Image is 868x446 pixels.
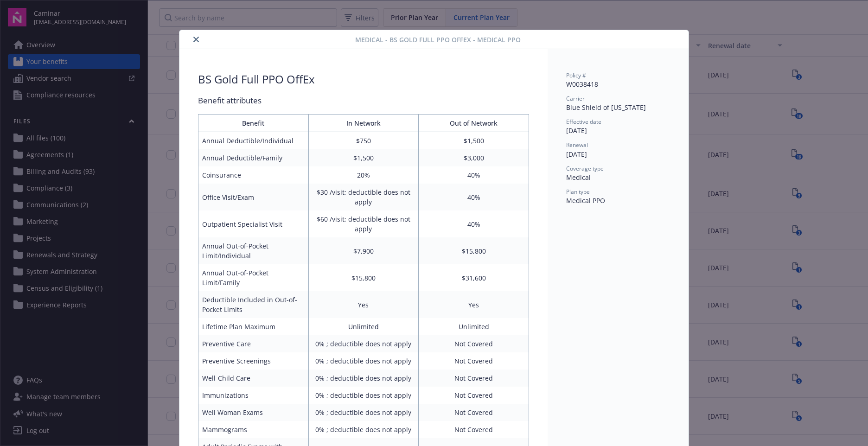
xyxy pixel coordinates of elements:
td: Unlimited [308,318,419,335]
td: $7,900 [308,237,419,264]
span: Renewal [566,141,588,149]
td: $1,500 [308,149,419,166]
td: Well Woman Exams [198,404,309,421]
td: $15,800 [419,237,529,264]
td: 0% ; deductible does not apply [308,335,419,352]
td: Unlimited [419,318,529,335]
div: [DATE] [566,149,670,159]
td: 40% [419,210,529,237]
td: Annual Out-of-Pocket Limit/Individual [198,237,309,264]
td: 40% [419,166,529,184]
span: Effective date [566,118,601,126]
td: Annual Out-of-Pocket Limit/Family [198,264,309,291]
td: $3,000 [419,149,529,166]
td: 0% ; deductible does not apply [308,387,419,404]
td: Preventive Care [198,335,309,352]
th: Out of Network [419,115,529,132]
td: Preventive Screenings [198,352,309,370]
td: Not Covered [419,387,529,404]
td: Deductible Included in Out-of-Pocket Limits [198,291,309,318]
td: $750 [308,132,419,150]
td: Lifetime Plan Maximum [198,318,309,335]
td: Not Covered [419,404,529,421]
div: Blue Shield of [US_STATE] [566,102,670,112]
td: Yes [419,291,529,318]
td: Outpatient Specialist Visit [198,210,309,237]
td: Not Covered [419,335,529,352]
span: Plan type [566,188,590,196]
td: Coinsurance [198,166,309,184]
span: Coverage type [566,165,604,172]
span: Medical - BS Gold Full PPO OffEx - Medical PPO [355,35,521,45]
button: close [191,34,202,45]
td: Office Visit/Exam [198,184,309,210]
td: 20% [308,166,419,184]
div: BS Gold Full PPO OffEx [198,71,315,87]
td: 0% ; deductible does not apply [308,370,419,387]
th: In Network [308,115,419,132]
td: 0% ; deductible does not apply [308,352,419,370]
td: Annual Deductible/Individual [198,132,309,150]
div: Benefit attributes [198,95,529,107]
td: $1,500 [419,132,529,150]
td: $30 /visit; deductible does not apply [308,184,419,210]
td: Yes [308,291,419,318]
td: Immunizations [198,387,309,404]
div: [DATE] [566,126,670,135]
span: Carrier [566,95,585,102]
td: 0% ; deductible does not apply [308,421,419,438]
td: Not Covered [419,421,529,438]
th: Benefit [198,115,309,132]
td: Mammograms [198,421,309,438]
td: $60 /visit; deductible does not apply [308,210,419,237]
td: Not Covered [419,352,529,370]
td: $31,600 [419,264,529,291]
td: Well-Child Care [198,370,309,387]
div: Medical [566,172,670,182]
td: Annual Deductible/Family [198,149,309,166]
td: Not Covered [419,370,529,387]
div: W0038418 [566,79,670,89]
td: 40% [419,184,529,210]
td: 0% ; deductible does not apply [308,404,419,421]
div: Medical PPO [566,196,670,205]
td: $15,800 [308,264,419,291]
span: Policy # [566,71,586,79]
